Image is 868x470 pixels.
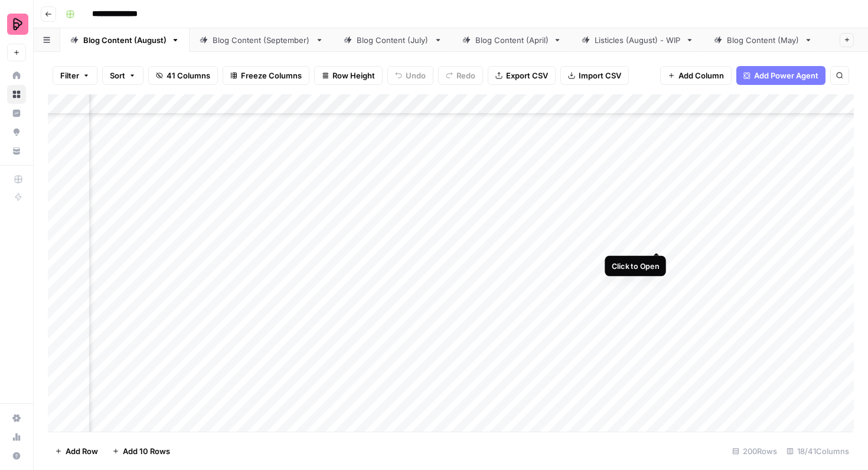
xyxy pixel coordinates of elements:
[678,70,724,81] span: Add Column
[60,28,190,52] a: Blog Content (August)
[190,28,334,52] a: Blog Content (September)
[83,34,167,46] div: Blog Content (August)
[7,123,26,142] a: Opportunities
[612,260,659,271] div: Click to Open
[506,70,548,81] span: Export CSV
[48,442,105,461] button: Add Row
[456,70,475,81] span: Redo
[727,442,782,461] div: 200 Rows
[660,66,732,85] button: Add Column
[727,34,800,46] div: Blog Content (May)
[572,28,704,52] a: Listicles (August) - WIP
[7,85,26,104] a: Browse
[7,142,26,160] a: Your Data
[7,104,26,123] a: Insights
[110,70,125,81] span: Sort
[167,70,210,81] span: 41 Columns
[560,66,629,85] button: Import CSV
[475,34,549,46] div: Blog Content (April)
[488,66,556,85] button: Export CSV
[754,70,818,81] span: Add Power Agent
[66,445,98,457] span: Add Row
[452,28,572,52] a: Blog Content (April)
[148,66,218,85] button: 41 Columns
[579,70,621,81] span: Import CSV
[213,34,311,46] div: Blog Content (September)
[704,28,823,52] a: Blog Content (May)
[332,70,375,81] span: Row Height
[53,66,97,85] button: Filter
[241,70,302,81] span: Freeze Columns
[105,442,177,461] button: Add 10 Rows
[7,446,26,465] button: Help + Support
[595,34,681,46] div: Listicles (August) - WIP
[7,66,26,85] a: Home
[102,66,143,85] button: Sort
[223,66,309,85] button: Freeze Columns
[406,70,426,81] span: Undo
[357,34,429,46] div: Blog Content (July)
[736,66,825,85] button: Add Power Agent
[7,9,26,39] button: Workspace: Preply
[314,66,383,85] button: Row Height
[782,442,854,461] div: 18/41 Columns
[334,28,452,52] a: Blog Content (July)
[7,409,26,428] a: Settings
[7,428,26,446] a: Usage
[438,66,483,85] button: Redo
[7,14,28,35] img: Preply Logo
[60,70,79,81] span: Filter
[123,445,170,457] span: Add 10 Rows
[387,66,433,85] button: Undo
